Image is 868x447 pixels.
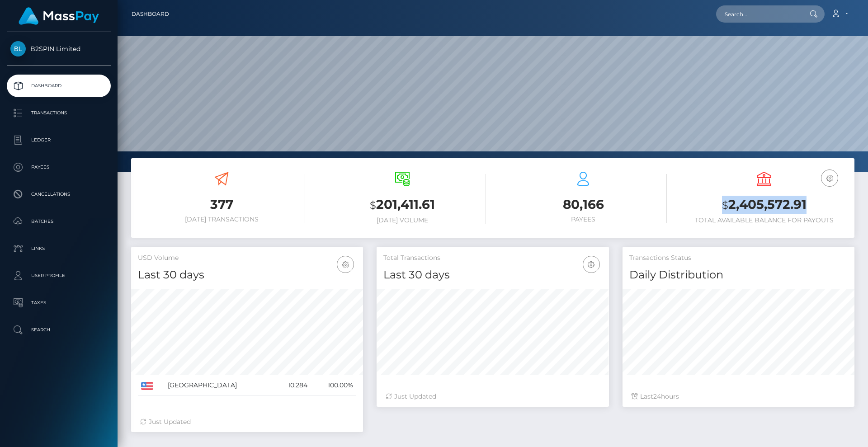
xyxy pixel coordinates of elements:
[10,160,107,174] p: Payees
[10,323,107,337] p: Search
[629,254,848,263] h5: Transactions Status
[132,5,169,24] a: Dashboard
[319,216,486,224] h6: [DATE] Volume
[7,237,111,260] a: Links
[274,375,311,396] td: 10,284
[386,392,599,401] div: Just Updated
[10,79,107,93] p: Dashboard
[680,216,848,224] h6: Total Available Balance for Payouts
[370,199,376,212] small: $
[7,210,111,233] a: Batches
[10,133,107,147] p: Ledger
[19,7,99,25] img: MassPay Logo
[140,417,354,427] div: Just Updated
[680,196,848,214] h3: 2,405,572.91
[722,199,728,212] small: $
[7,292,111,314] a: Taxes
[629,267,848,283] h4: Daily Distribution
[319,196,486,214] h3: 201,411.61
[7,183,111,206] a: Cancellations
[165,375,274,396] td: [GEOGRAPHIC_DATA]
[7,129,111,151] a: Ledger
[7,102,111,124] a: Transactions
[141,382,153,390] img: US.png
[10,41,26,56] img: B2SPIN Limited
[653,392,661,400] span: 24
[138,196,305,213] h3: 377
[138,254,356,263] h5: USD Volume
[311,375,356,396] td: 100.00%
[138,267,356,283] h4: Last 30 days
[10,215,107,228] p: Batches
[10,106,107,120] p: Transactions
[138,216,305,223] h6: [DATE] Transactions
[632,392,845,401] div: Last hours
[383,254,602,263] h5: Total Transactions
[500,216,667,223] h6: Payees
[716,5,801,23] input: Search...
[7,45,111,53] span: B2SPIN Limited
[10,242,107,255] p: Links
[10,188,107,201] p: Cancellations
[383,267,602,283] h4: Last 30 days
[10,296,107,310] p: Taxes
[500,196,667,213] h3: 80,166
[7,156,111,179] a: Payees
[7,264,111,287] a: User Profile
[7,319,111,341] a: Search
[10,269,107,282] p: User Profile
[7,75,111,97] a: Dashboard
